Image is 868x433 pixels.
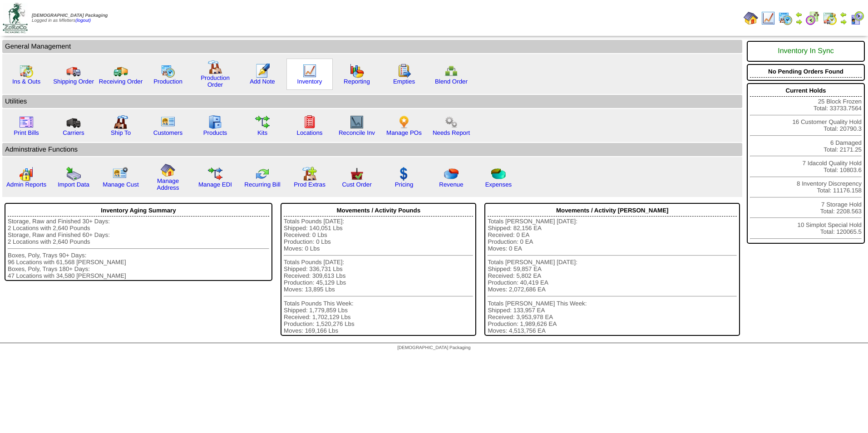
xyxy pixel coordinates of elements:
img: calendarprod.gif [161,64,175,78]
img: line_graph.gif [761,11,775,25]
img: zoroco-logo-small.webp [3,3,28,33]
div: Totals [PERSON_NAME] [DATE]: Shipped: 82,156 EA Received: 0 EA Production: 0 EA Moves: 0 EA Total... [488,218,737,334]
img: factory2.gif [113,115,128,129]
div: Inventory Aging Summary [8,205,269,216]
img: locations.gif [302,115,317,129]
a: Pricing [395,181,414,188]
a: Cust Order [342,181,371,188]
img: arrowright.gif [795,18,803,25]
img: arrowleft.gif [795,11,803,18]
a: Import Data [58,181,89,188]
a: Manage POs [386,129,422,136]
div: No Pending Orders Found [750,66,862,78]
img: graph2.png [19,167,34,181]
a: Ins & Outs [12,78,40,85]
img: orders.gif [255,64,270,78]
img: network.png [444,64,459,78]
a: Products [203,129,227,136]
a: Recurring Bill [244,181,280,188]
a: Customers [153,129,182,136]
img: calendarinout.gif [823,11,837,25]
img: line_graph.gif [302,64,317,78]
a: Kits [257,129,267,136]
img: home.gif [744,11,758,25]
img: calendarprod.gif [778,11,793,25]
img: calendarcustomer.gif [850,11,864,25]
a: Needs Report [433,129,470,136]
img: cabinet.gif [208,115,222,129]
div: Movements / Activity Pounds [284,205,473,216]
img: managecust.png [113,167,129,181]
img: reconcile.gif [255,167,270,181]
div: 25 Block Frozen Total: 33733.7564 16 Customer Quality Hold Total: 20790.3 6 Damaged Total: 2171.2... [747,83,865,244]
span: [DEMOGRAPHIC_DATA] Packaging [32,13,108,18]
a: Blend Order [435,78,468,85]
div: Storage, Raw and Finished 30+ Days: 2 Locations with 2,640 Pounds Storage, Raw and Finished 60+ D... [8,218,269,279]
img: pie_chart2.png [491,167,506,181]
img: line_graph2.gif [350,115,364,129]
a: Admin Reports [6,181,46,188]
a: Manage EDI [198,181,232,188]
img: pie_chart.png [444,167,459,181]
span: [DEMOGRAPHIC_DATA] Packaging [397,345,470,350]
a: Manage Cust [103,181,138,188]
td: Utilities [2,95,742,108]
div: Inventory In Sync [750,43,862,60]
img: arrowleft.gif [840,11,847,18]
img: truck.gif [66,64,81,78]
img: factory.gif [208,60,222,74]
img: calendarinout.gif [19,64,34,78]
a: Add Note [250,78,275,85]
div: Movements / Activity [PERSON_NAME] [488,205,737,216]
a: Inventory [297,78,322,85]
a: Locations [296,129,322,136]
div: Current Holds [750,85,862,97]
img: cust_order.png [350,167,364,181]
img: workflow.png [444,115,459,129]
td: Adminstrative Functions [2,143,742,156]
img: invoice2.gif [19,115,34,129]
a: Reconcile Inv [339,129,375,136]
img: workflow.gif [255,115,270,129]
img: dollar.gif [397,167,411,181]
img: truck2.gif [113,64,128,78]
a: Shipping Order [53,78,94,85]
a: Prod Extras [294,181,325,188]
a: Print Bills [14,129,39,136]
a: (logout) [75,18,91,23]
span: Logged in as Mfetters [32,13,108,23]
a: Ship To [111,129,131,136]
img: workorder.gif [397,64,411,78]
a: Reporting [344,78,370,85]
a: Production Order [201,74,230,88]
img: customers.gif [161,115,175,129]
a: Carriers [63,129,84,136]
img: prodextras.gif [302,167,317,181]
a: Manage Address [157,177,179,191]
a: Revenue [439,181,463,188]
img: calendarblend.gif [805,11,820,25]
td: General Management [2,40,742,53]
img: edi.gif [208,167,222,181]
img: import.gif [66,167,81,181]
a: Production [153,78,182,85]
a: Receiving Order [99,78,143,85]
img: po.png [397,115,411,129]
img: graph.gif [350,64,364,78]
a: Expenses [485,181,512,188]
div: Totals Pounds [DATE]: Shipped: 140,051 Lbs Received: 0 Lbs Production: 0 Lbs Moves: 0 Lbs Totals ... [284,218,473,334]
img: truck3.gif [66,115,81,129]
img: arrowright.gif [840,18,847,25]
a: Empties [393,78,415,85]
img: home.gif [161,163,175,177]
